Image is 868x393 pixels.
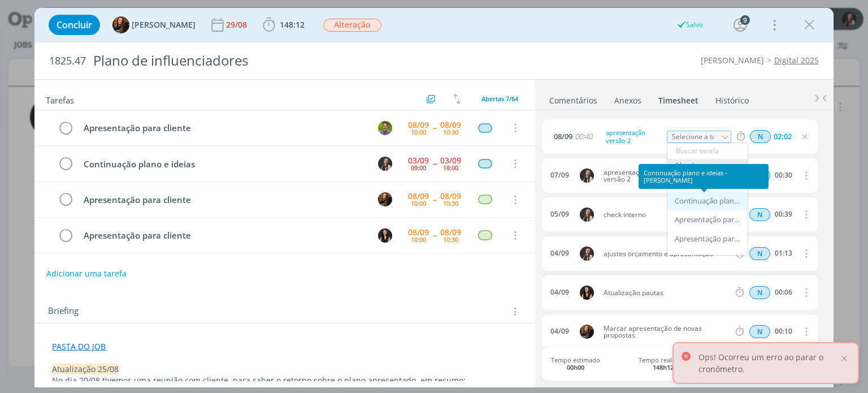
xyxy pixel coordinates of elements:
span: 00:40 [575,133,592,140]
span: 08/09 [554,133,572,140]
div: Continuação plano e ideias - [PERSON_NAME] [675,197,743,206]
div: 05/09 [550,210,569,218]
button: 9 [731,16,749,34]
p: Ops! Ocorreu um erro ao parar o cronômetro. [698,351,839,375]
img: I [580,286,594,300]
div: 10:30 [443,129,458,135]
img: T [580,325,594,339]
div: 10:00 [411,129,426,135]
div: 04/09 [550,288,569,296]
div: Apresentação para cliente [79,193,367,207]
div: Horas normais [749,325,770,338]
div: 00:30 [775,171,792,179]
span: -- [433,231,436,239]
b: 00h00 [567,363,584,372]
div: 08/09 [408,192,429,200]
div: 08/09 [408,228,429,236]
span: Concluir [57,20,92,29]
div: 01:13 [775,249,792,257]
span: Tempo estimado [551,356,600,371]
p: No dia 20/08 tivemos uma reunião com cliente, para saber o retorno sobre o plano apresentado, em ... [52,375,517,386]
span: Tempo realizado [639,356,688,371]
span: N [749,286,770,299]
a: Timesheet [658,90,699,106]
div: 08/09 [440,192,461,200]
button: T[PERSON_NAME] [112,16,196,33]
span: 1825.47 [49,55,86,67]
span: check interno [599,211,667,218]
div: dialog [34,8,833,387]
img: T [112,16,129,33]
span: Marcar apresentação de novas propostas [599,325,734,339]
span: Alteração [323,19,381,32]
div: Continuação plano e ideias - [PERSON_NAME] [639,164,769,189]
span: Atualização 25/08 [52,364,119,374]
div: Apresentação para cliente [79,228,367,243]
span: 148:12 [280,19,305,30]
b: 148h12 [653,363,674,372]
button: Alteração [323,18,382,32]
span: N [749,247,770,260]
div: 03/09 [408,157,429,165]
div: Abertas [667,159,748,172]
span: -- [433,124,436,132]
img: T [378,121,392,135]
span: N [749,208,770,221]
img: arrow-down-up.svg [453,94,461,104]
div: 04/09 [550,327,569,335]
img: L [580,169,594,183]
a: PASTA DO JOB [52,341,106,352]
img: L [580,208,594,222]
button: I [377,227,394,244]
button: L [377,262,394,279]
div: 9 [740,15,750,25]
div: Anexos [614,95,641,106]
div: 04/09 [550,249,569,257]
div: Plano de influenciadores [88,47,493,75]
button: Adicionar uma tarefa [46,264,127,284]
div: 08/09 [440,228,461,236]
button: T [377,191,394,208]
div: Horas normais [749,286,770,299]
a: [PERSON_NAME] [701,55,764,66]
span: apresentação versão 2 [599,169,667,183]
div: Continuação plano e ideias [79,157,367,171]
div: 29/08 [226,21,249,29]
span: [PERSON_NAME] [132,21,196,29]
div: apresentação versão 2 [604,127,665,146]
div: Horas normais [749,208,770,221]
img: L [378,157,392,171]
div: Horas normais [750,130,771,143]
button: Concluir [49,15,100,35]
div: 10:30 [443,236,458,243]
div: Salvo [676,20,703,30]
input: Buscar tarefa [667,143,748,159]
a: Comentários [549,90,598,106]
span: -- [433,196,436,204]
div: Apresentação para cliente [79,121,367,135]
span: Atualização pautas [599,290,734,296]
img: L [580,247,594,261]
img: I [378,228,392,243]
div: 08/09 [440,121,461,129]
div: 10:30 [443,200,458,206]
div: 10:00 [411,200,426,206]
img: T [378,192,392,206]
div: 00:10 [775,327,792,335]
span: Briefing [48,304,79,319]
span: -- [433,159,436,167]
a: Digital 2025 [774,55,819,66]
div: Apresentação para cliente - [PERSON_NAME] [675,254,743,263]
div: 08/09 [408,121,429,129]
span: N [749,325,770,338]
button: T [377,119,394,136]
span: ajustes orçamento e apresentação [599,251,734,257]
div: 10:00 [411,236,426,243]
div: Horas normais [749,247,770,260]
div: 03/09 [440,157,461,165]
div: Apresentação para cliente - [PERSON_NAME] [675,235,743,244]
a: Histórico [715,90,749,106]
div: 09:00 [411,165,426,171]
div: 00:39 [775,210,792,218]
span: N [750,130,771,143]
